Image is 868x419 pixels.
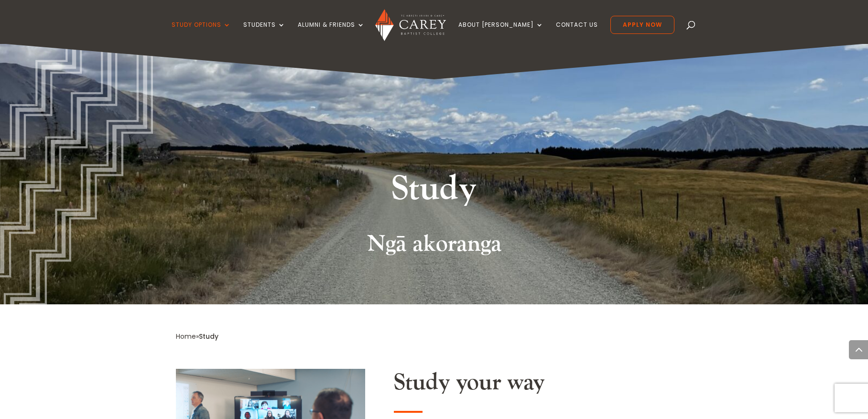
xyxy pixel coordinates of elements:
h1: Study [255,167,613,216]
a: Apply Now [610,16,674,34]
a: Alumni & Friends [298,21,365,44]
span: Study [199,332,218,341]
a: About [PERSON_NAME] [458,21,543,44]
a: Contact Us [556,21,598,44]
a: Home [176,332,196,341]
a: Study Options [172,21,231,44]
h2: Study your way [394,369,692,401]
a: Students [243,21,285,44]
h2: Ngā akoranga [176,230,692,263]
img: Carey Baptist College [375,9,445,41]
span: » [176,332,218,341]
